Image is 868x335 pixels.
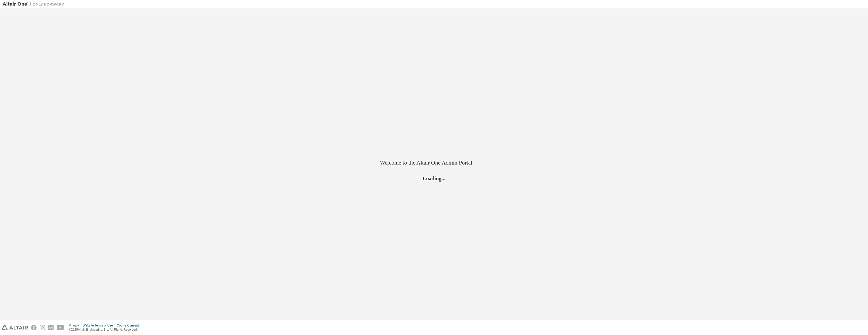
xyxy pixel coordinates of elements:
[40,325,45,330] img: instagram.svg
[380,175,488,182] h2: Loading...
[69,328,142,332] p: © 2025 Altair Engineering, Inc. All Rights Reserved.
[380,159,488,166] h2: Welcome to the Altair One Admin Portal
[2,325,28,330] img: altair_logo.svg
[117,323,142,328] div: Cookie Consent
[31,325,37,330] img: facebook.svg
[48,325,54,330] img: linkedin.svg
[57,325,64,330] img: youtube.svg
[83,323,117,328] div: Website Terms of Use
[3,2,67,7] img: Altair One
[69,323,83,328] div: Privacy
